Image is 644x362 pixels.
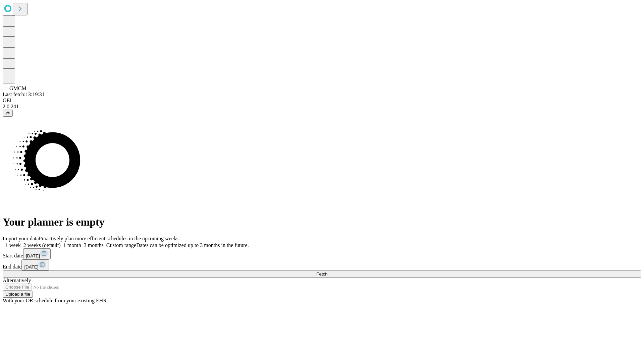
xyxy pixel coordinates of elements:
[24,264,38,269] span: [DATE]
[3,216,641,228] h1: Your planner is empty
[23,242,61,248] span: 2 weeks (default)
[84,242,104,248] span: 3 months
[3,278,31,283] span: Alternatively
[3,92,45,97] span: Last fetch: 13:19:31
[39,236,180,241] span: Proactively plan more efficient schedules in the upcoming weeks.
[3,110,13,117] button: @
[3,259,641,270] div: End date
[5,242,21,248] span: 1 week
[3,236,39,241] span: Import your data
[316,271,327,277] span: Fetch
[3,291,33,298] button: Upload a file
[3,98,641,104] div: GEI
[9,85,26,91] span: GMCM
[21,259,49,270] button: [DATE]
[3,298,107,303] span: With your OR schedule from your existing EHR
[136,242,249,248] span: Dates can be optimized up to 3 months in the future.
[106,242,136,248] span: Custom range
[3,104,641,110] div: 2.0.241
[63,242,81,248] span: 1 month
[5,111,10,116] span: @
[3,248,641,259] div: Start date
[3,270,641,278] button: Fetch
[26,253,40,258] span: [DATE]
[23,248,51,259] button: [DATE]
